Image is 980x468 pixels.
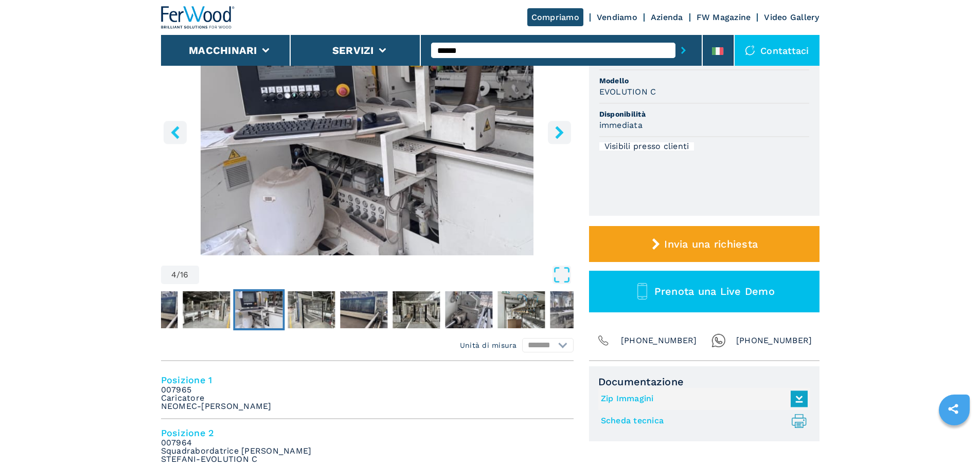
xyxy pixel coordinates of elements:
[597,12,637,22] a: Vendiamo
[161,6,574,255] div: Go to Slide 4
[130,291,177,328] img: 66c6dbcb0d0bfd5d795e34a82e85f601
[675,39,691,62] button: submit-button
[654,285,775,297] span: Prenota una Live Demo
[161,6,574,255] img: Linea di Squadrabordatura SCM EVOLUTION C
[621,333,697,348] span: [PHONE_NUMBER]
[338,289,389,330] button: Go to Slide 6
[128,289,180,330] button: Go to Slide 2
[764,12,819,22] a: Video Gallery
[599,86,656,98] h3: EVOLUTION C
[202,266,571,284] button: Open Fullscreen
[940,396,966,422] a: sharethis
[176,271,180,279] span: /
[936,422,972,460] iframe: Chat
[651,12,683,22] a: Azienda
[161,386,272,410] em: 007965 Caricatore NEOMEC-[PERSON_NAME]
[599,142,694,151] div: Visibili presso clienti
[286,289,337,330] button: Go to Slide 5
[664,238,758,250] span: Invia una richiesta
[735,35,819,66] div: Contattaci
[599,109,809,119] span: Disponibilità
[161,427,574,439] h4: Posizione 2
[233,289,284,330] button: Go to Slide 4
[445,291,492,328] img: cab1e772b40b5d564653cdf552efc937
[601,390,803,407] a: Zip Immagini
[76,289,488,330] nav: Thumbnail Navigation
[736,333,812,348] span: [PHONE_NUMBER]
[711,333,726,348] img: Whatsapp
[393,291,440,328] img: 416a8d4308e94be3000d68a2129a0506
[589,271,819,312] button: Prenota una Live Demo
[332,44,374,57] button: Servizi
[161,439,312,463] em: 007964 Squadrabordatrice [PERSON_NAME] STEFANI-EVOLUTION C
[390,289,442,330] button: Go to Slide 7
[589,226,819,262] button: Invia una richiesta
[340,291,387,328] img: 28fd7254a0f1bc620baaf4cef3e41e24
[601,413,803,429] a: Scheda tecnica
[235,291,282,328] img: 4ba96462845d85127641e53b2d394907
[548,289,599,330] button: Go to Slide 10
[164,121,187,144] button: left-button
[598,376,810,388] span: Documentazione
[550,291,597,328] img: 6e825437218ec6fdff855581558ac022
[599,119,643,131] h3: immediata
[527,8,583,26] a: Compriamo
[596,333,611,348] img: Phone
[548,121,571,144] button: right-button
[180,271,189,279] span: 16
[497,291,545,328] img: 46ac61bcccd10564339f969ad4b0d57f
[288,291,335,328] img: 8fb659542c5467d3e9d5ac02064e46cd
[161,374,574,386] h4: Posizione 1
[599,76,809,86] span: Modello
[697,12,751,22] a: FW Magazine
[161,366,574,419] li: Posizione 1
[443,289,494,330] button: Go to Slide 8
[183,291,230,328] img: b06adad3eba6a44eca83352192448b86
[181,289,232,330] button: Go to Slide 3
[161,6,235,29] img: Ferwood
[495,289,547,330] button: Go to Slide 9
[171,271,176,279] span: 4
[745,45,755,55] img: Contattaci
[189,44,257,57] button: Macchinari
[460,340,517,350] em: Unità di misura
